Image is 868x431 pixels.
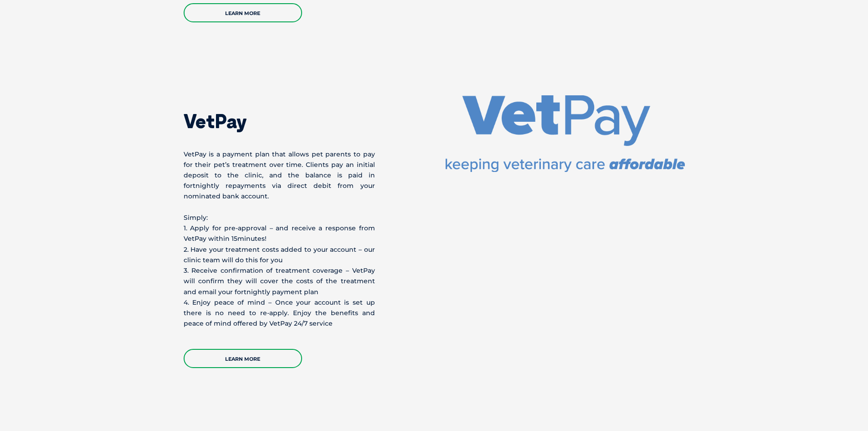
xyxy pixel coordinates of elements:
[446,95,685,172] img: VetPay logo
[184,149,375,202] p: VetPay is a payment plan that allows pet parents to pay for their pet’s treatment over time. Clie...
[184,3,302,22] a: Learn More
[184,349,302,368] a: Learn More
[184,112,375,131] h2: VetPay
[184,213,375,329] p: Simply: 1. Apply for pre-approval – and receive a response from VetPay within 15minutes! 2. Have ...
